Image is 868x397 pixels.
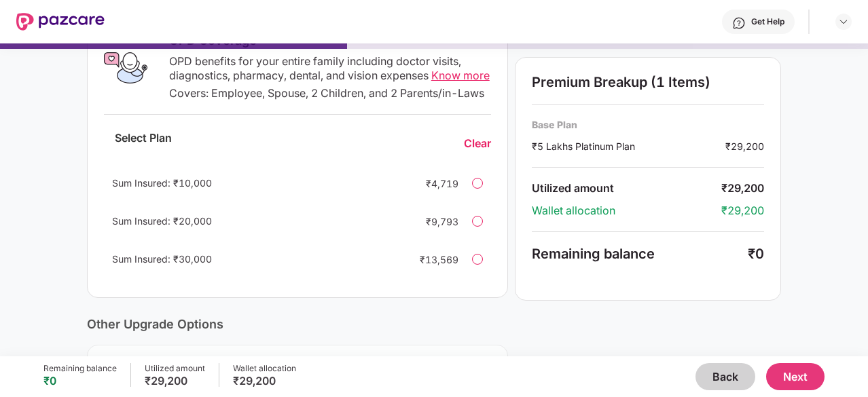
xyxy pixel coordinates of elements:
button: Back [695,363,755,390]
div: Utilized amount [145,363,205,374]
div: ₹29,200 [725,139,764,153]
span: Sum Insured: ₹20,000 [112,215,212,227]
button: Next [766,363,825,390]
div: Utilized amount [532,181,721,195]
div: Clear [464,136,491,151]
div: Select Plan [104,131,183,156]
span: Sum Insured: ₹30,000 [112,253,212,265]
div: ₹9,793 [404,214,458,229]
div: Wallet allocation [532,204,721,218]
span: Sum Insured: ₹10,000 [112,177,212,189]
div: Remaining balance [43,363,117,374]
div: Wallet allocation [233,363,296,374]
div: Other Upgrade Options [87,317,508,331]
div: Get Help [751,16,784,27]
div: ₹29,200 [233,374,296,387]
div: ₹0 [43,374,117,387]
div: Remaining balance [532,246,748,262]
img: svg+xml;base64,PHN2ZyBpZD0iSGVscC0zMngzMiIgeG1sbnM9Imh0dHA6Ly93d3cudzMub3JnLzIwMDAvc3ZnIiB3aWR0aD... [732,16,746,30]
div: Covers: Employee, Spouse, 2 Children, and 2 Parents/in-Laws [169,86,491,100]
div: ₹29,200 [721,204,764,218]
img: svg+xml;base64,PHN2ZyBpZD0iRHJvcGRvd24tMzJ4MzIiIHhtbG5zPSJodHRwOi8vd3d3LnczLm9yZy8yMDAwL3N2ZyIgd2... [838,16,849,27]
div: OPD benefits for your entire family including doctor visits, diagnostics, pharmacy, dental, and v... [169,54,491,83]
div: Base Plan [532,118,764,131]
img: New Pazcare Logo [16,13,105,31]
div: ₹29,200 [145,374,205,387]
div: ₹5 Lakhs Platinum Plan [532,139,725,153]
div: ₹29,200 [721,181,764,195]
div: ₹4,719 [404,176,458,191]
img: OPD Coverage [104,46,147,90]
div: ₹0 [748,246,764,262]
div: Premium Breakup (1 Items) [532,74,764,90]
span: Know more [431,69,490,82]
div: ₹13,569 [404,252,458,267]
